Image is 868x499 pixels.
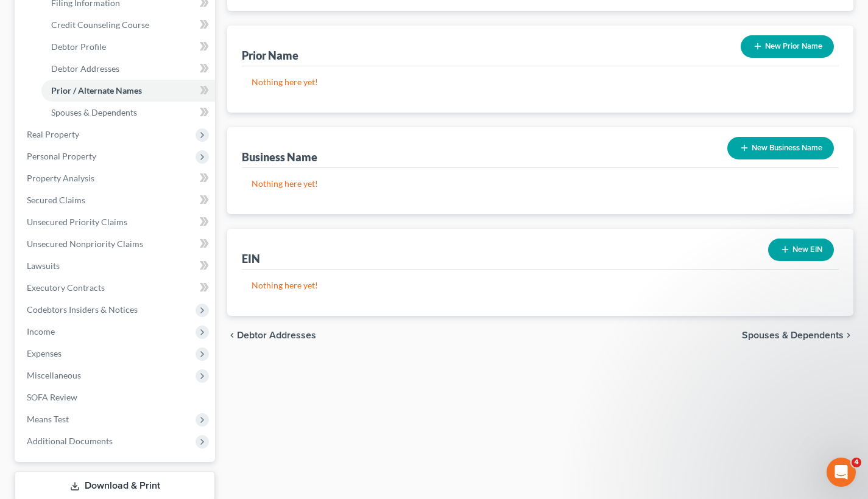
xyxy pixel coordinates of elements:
button: New EIN [768,239,834,261]
div: • [DATE] [116,189,150,201]
img: Profile image for Katie [14,176,38,201]
i: chevron_right [844,330,853,340]
p: Nothing here yet! [252,178,829,190]
a: Credit Counseling Course [41,14,215,36]
i: chevron_left [227,330,237,340]
span: Secured Claims [27,195,85,205]
span: Miscellaneous [27,370,81,380]
a: Secured Claims [17,189,215,211]
div: [PERSON_NAME] [43,324,114,337]
div: • [DATE] [116,279,150,291]
span: Executory Contracts [27,282,105,293]
div: [PERSON_NAME] [43,99,114,111]
span: Spouses & Dependents [742,330,844,340]
div: • [DATE] [116,324,150,337]
div: • [DATE] [116,99,150,111]
img: Profile image for Katie [14,131,38,156]
span: Unsecured Priority Claims [27,217,127,227]
a: Debtor Addresses [41,58,215,80]
button: New Prior Name [741,35,834,58]
button: Spouses & Dependents chevron_right [742,330,853,340]
p: Nothing here yet! [252,279,829,291]
span: Help [193,410,213,419]
span: Property Analysis [27,173,94,183]
button: chevron_left Debtor Addresses [227,330,316,340]
a: Lawsuits [17,255,215,277]
span: Additional Documents [27,436,113,446]
span: Debtor Addresses [237,330,316,340]
div: • [DATE] [116,144,150,156]
iframe: Intercom live chat [827,458,856,487]
a: Executory Contracts [17,277,215,299]
span: Expenses [27,348,62,358]
a: Unsecured Nonpriority Claims [17,233,215,255]
img: Profile image for Emma [14,86,38,111]
span: Prior / Alternate Names [51,85,142,96]
img: Profile image for James [14,41,38,66]
div: Prior Name [242,48,298,63]
span: Home [28,410,53,419]
a: Prior / Alternate Names [41,80,215,102]
span: Income [27,326,55,337]
div: [PERSON_NAME] [43,234,114,246]
a: Spouses & Dependents [41,102,215,124]
span: Credit Counseling Course [51,19,149,30]
span: It looks like there was some type of connection issue. Would you be able to try filing again? [43,42,434,52]
span: Messages [98,410,145,419]
span: Debtor Addresses [51,63,119,74]
div: [PERSON_NAME] [43,54,114,66]
a: Property Analysis [17,167,215,189]
div: [PERSON_NAME] [43,369,114,382]
h1: Messages [90,5,156,26]
div: [PERSON_NAME] [43,189,114,201]
div: EIN [242,251,260,266]
span: Spouses & Dependents [51,107,137,117]
span: Codebtors Insiders & Notices [27,304,138,315]
span: Unsecured Nonpriority Claims [27,239,143,249]
button: Send us a message [56,343,188,367]
span: Debtor Profile [51,41,106,52]
span: SOFA Review [27,392,77,402]
img: Profile image for Kelly [14,267,38,291]
a: Debtor Profile [41,36,215,58]
button: Messages [81,380,162,428]
button: Help [163,380,244,428]
button: New Business Name [727,137,834,159]
div: Business Name [242,150,317,164]
span: Means Test [27,414,69,424]
span: Real Property [27,129,79,139]
a: Unsecured Priority Claims [17,211,215,233]
span: Personal Property [27,151,96,161]
div: [PERSON_NAME] [43,279,114,291]
div: • [DATE] [116,54,150,66]
div: • [DATE] [116,369,150,382]
img: Profile image for Kelly [14,312,38,336]
span: 4 [852,458,861,467]
a: SOFA Review [17,386,215,408]
img: Profile image for Kelly [14,222,38,246]
div: [PERSON_NAME] [43,144,114,156]
img: Profile image for Kelly [14,357,38,381]
p: Nothing here yet! [252,76,829,88]
span: Lawsuits [27,260,60,271]
div: • [DATE] [116,234,150,246]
